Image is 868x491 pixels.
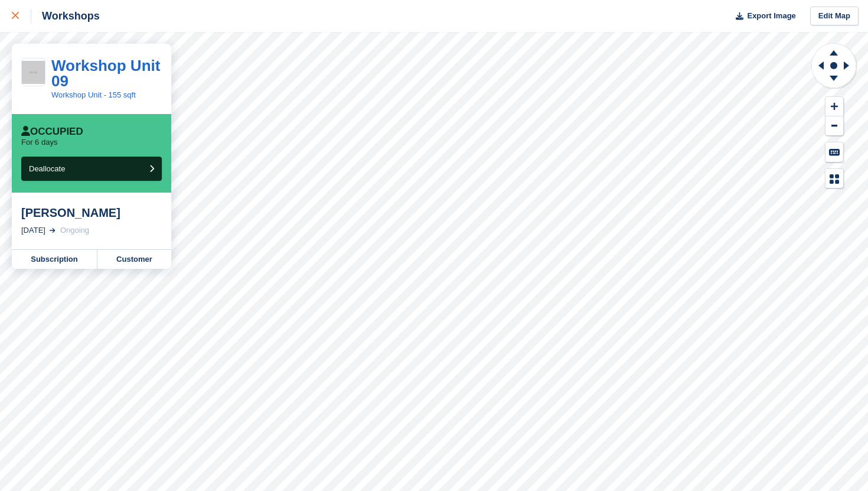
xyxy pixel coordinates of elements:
button: Map Legend [825,169,843,188]
button: Zoom In [825,97,843,116]
button: Export Image [729,6,796,26]
span: Deallocate [29,164,65,173]
span: Export Image [747,10,795,22]
div: [DATE] [21,225,45,236]
button: Deallocate [21,157,162,181]
button: Zoom Out [825,116,843,136]
div: [PERSON_NAME] [21,206,162,220]
img: arrow-right-light-icn-cde0832a797a2874e46488d9cf13f60e5c3a73dbe684e267c42b8395dfbc2abf.svg [50,228,56,233]
div: Workshops [31,9,100,23]
div: Ongoing [60,225,89,236]
p: For 6 days [21,138,57,147]
a: Customer [97,250,171,269]
div: Occupied [21,126,83,138]
a: Edit Map [810,6,859,26]
img: 256x256-placeholder-a091544baa16b46aadf0b611073c37e8ed6a367829ab441c3b0103e7cf8a5b1b.png [22,61,45,84]
a: Workshop Unit - 155 sqft [51,90,136,99]
a: Workshop Unit 09 [51,57,160,90]
button: Keyboard Shortcuts [825,142,843,162]
a: Subscription [12,250,97,269]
